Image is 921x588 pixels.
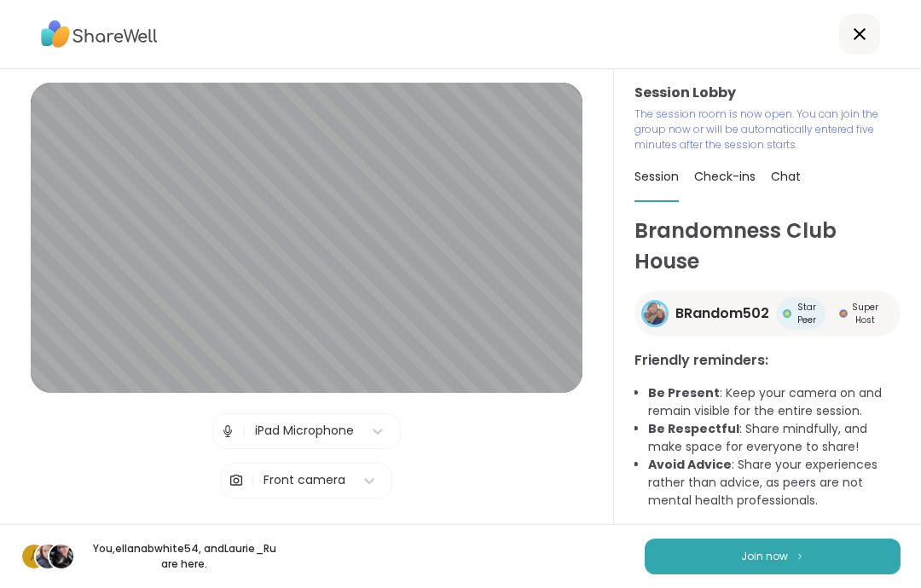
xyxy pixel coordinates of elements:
span: Session [634,168,679,185]
div: Front camera [264,471,345,489]
img: Microphone [220,414,235,448]
span: Super Host [851,301,880,326]
button: Join now [645,539,901,574]
b: Be Respectful [648,420,739,437]
span: A [30,545,39,568]
img: ShareWell Logo [41,14,158,54]
p: You, ellanabwhite54 , and Laurie_Ru are here. [89,541,280,572]
img: BRandom502 [644,303,666,325]
img: Laurie_Ru [49,545,73,568]
h3: Session Lobby [634,83,901,103]
span: Chat [771,168,801,185]
span: BRandom502 [675,303,769,324]
span: Star Peer [795,301,819,326]
h3: Friendly reminders: [634,350,901,371]
p: The session room is now open. You can join the group now or will be automatically entered five mi... [634,107,880,153]
img: Super Host [839,309,848,318]
li: : Share mindfully, and make space for everyone to share! [648,420,901,456]
div: iPad Microphone [255,422,354,440]
span: Join now [741,549,788,564]
b: Avoid Advice [648,456,732,473]
h1: Brandomness Club House [634,216,901,277]
span: Check-ins [694,168,756,185]
img: ellanabwhite54 [36,545,60,568]
li: : Keep your camera on and remain visible for the entire session. [648,384,901,420]
span: | [251,464,255,498]
button: Test speaker and microphone [211,512,403,548]
b: Be Present [648,384,720,401]
span: | [242,414,246,448]
span: Test speaker and microphone [218,522,396,538]
img: Star Peer [783,309,791,318]
img: ShareWell Logomark [795,551,805,561]
li: : Share your experiences rather than advice, as peers are not mental health professionals. [648,456,901,510]
a: BRandom502BRandom502Star PeerStar PeerSuper HostSuper Host [634,291,901,337]
img: Camera [229,464,244,498]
